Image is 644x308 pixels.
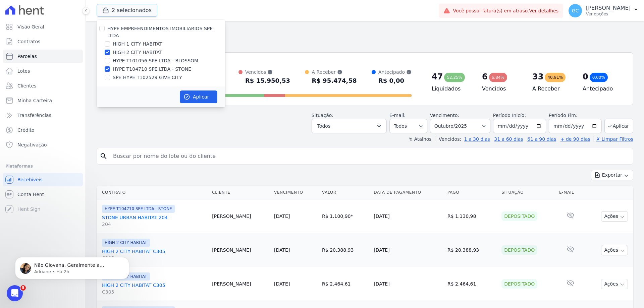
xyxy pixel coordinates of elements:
[17,141,47,148] span: Negativação
[501,211,537,221] div: Depositado
[3,94,83,107] a: Minha Carteira
[113,57,198,64] label: HYPE T101056 SPE LTDA - BLOSSOM
[436,136,461,142] label: Vencidos:
[271,186,319,199] th: Vencimento
[209,267,271,301] td: [PERSON_NAME]
[17,53,37,60] span: Parcelas
[445,186,499,199] th: Pago
[445,233,499,267] td: R$ 20.388,93
[445,199,499,233] td: R$ 1.130,98
[97,27,633,39] h2: Parcelas
[17,191,44,198] span: Conta Hent
[378,69,412,75] div: Antecipado
[601,279,628,289] button: Ações
[545,73,566,82] div: 40,91%
[3,173,83,186] a: Recebíveis
[17,23,44,30] span: Visão Geral
[319,186,371,199] th: Valor
[209,186,271,199] th: Cliente
[432,71,443,82] div: 47
[583,71,588,82] div: 0
[560,136,590,142] a: + de 90 dias
[245,75,290,86] div: R$ 15.950,53
[371,233,445,267] td: [DATE]
[102,214,207,228] a: STONE URBAN HABITAT 204204
[209,199,271,233] td: [PERSON_NAME]
[409,136,431,142] label: ↯ Atalhos
[17,127,35,133] span: Crédito
[556,186,585,199] th: E-mail
[102,248,207,261] a: HIGH 2 CITY HABITAT C305C305
[17,82,36,89] span: Clientes
[102,205,175,213] span: HYPE T104710 SPE LTDA - STONE
[274,281,290,287] a: [DATE]
[389,113,406,118] label: E-mail:
[499,186,556,199] th: Situação
[102,221,207,228] span: 204
[593,136,633,142] a: ✗ Limpar Filtros
[464,136,490,142] a: 1 a 30 dias
[17,38,40,45] span: Contratos
[3,35,83,48] a: Contratos
[444,73,465,82] div: 52,25%
[430,113,459,118] label: Vencimento:
[113,49,162,56] label: HIGH 2 CITY HABITAT
[563,1,644,20] button: GC [PERSON_NAME] Ver opções
[482,71,488,82] div: 6
[445,267,499,301] td: R$ 2.464,61
[601,245,628,255] button: Ações
[7,285,23,301] iframe: Intercom live chat
[102,289,207,295] span: C305
[312,119,387,133] button: Todos
[527,136,556,142] a: 61 a 90 dias
[532,71,543,82] div: 33
[319,233,371,267] td: R$ 20.388,93
[586,5,631,11] p: [PERSON_NAME]
[319,267,371,301] td: R$ 2.464,61
[590,73,608,82] div: 0,00%
[17,112,51,119] span: Transferências
[180,90,217,103] button: Aplicar
[604,119,633,133] button: Aplicar
[3,188,83,201] a: Conta Hent
[5,243,139,290] iframe: Intercom notifications mensagem
[97,186,209,199] th: Contrato
[3,79,83,93] a: Clientes
[532,85,572,93] h4: A Receber
[113,41,162,48] label: HIGH 1 CITY HABITAT
[312,69,357,75] div: A Receber
[494,136,523,142] a: 31 a 60 dias
[3,20,83,34] a: Visão Geral
[586,11,631,17] p: Ver opções
[245,69,290,75] div: Vencidos
[3,109,83,122] a: Transferências
[317,122,330,130] span: Todos
[3,123,83,137] a: Crédito
[572,8,579,13] span: GC
[549,112,602,119] label: Período Fim:
[529,8,559,13] a: Ver detalhes
[5,162,80,170] div: Plataformas
[100,152,108,160] i: search
[3,64,83,78] a: Lotes
[371,267,445,301] td: [DATE]
[312,75,357,86] div: R$ 95.474,58
[482,85,522,93] h4: Vencidos
[113,74,182,81] label: SPE HYPE T102529 GIVE CITY
[371,199,445,233] td: [DATE]
[102,282,207,295] a: HIGH 2 CITY HABITAT C305C305
[601,211,628,222] button: Ações
[113,66,191,73] label: HYPE T104710 SPE LTDA - STONE
[209,233,271,267] td: [PERSON_NAME]
[453,7,558,14] span: Você possui fatura(s) em atraso.
[97,4,157,17] button: 2 selecionados
[109,149,630,163] input: Buscar por nome do lote ou do cliente
[3,50,83,63] a: Parcelas
[583,85,622,93] h4: Antecipado
[17,68,30,74] span: Lotes
[17,97,52,104] span: Minha Carteira
[312,113,333,118] label: Situação:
